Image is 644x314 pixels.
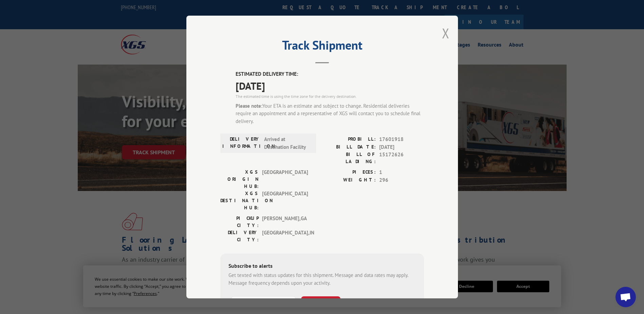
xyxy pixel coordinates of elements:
[322,143,376,151] label: BILL DATE:
[262,215,308,229] span: [PERSON_NAME] , GA
[379,136,424,143] span: 17601918
[236,103,262,109] strong: Please note:
[322,136,376,143] label: PROBILL:
[228,262,416,272] div: Subscribe to alerts
[236,93,424,100] div: The estimated time is using the time zone for the delivery destination.
[228,272,416,287] div: Get texted with status updates for this shipment. Message and data rates may apply. Message frequ...
[236,70,424,78] label: ESTIMATED DELIVERY TIME:
[379,169,424,176] span: 1
[262,229,308,243] span: [GEOGRAPHIC_DATA] , IN
[220,169,259,190] label: XGS ORIGIN HUB:
[222,136,261,151] label: DELIVERY INFORMATION:
[236,78,424,93] span: [DATE]
[301,296,341,311] button: SUBSCRIBE
[220,215,259,229] label: PICKUP CITY:
[322,169,376,176] label: PIECES:
[322,176,376,184] label: WEIGHT:
[236,102,424,125] div: Your ETA is an estimate and subject to change. Residential deliveries require an appointment and ...
[220,229,259,243] label: DELIVERY CITY:
[220,40,424,53] h2: Track Shipment
[379,176,424,184] span: 296
[262,190,308,211] span: [GEOGRAPHIC_DATA]
[220,190,259,211] label: XGS DESTINATION HUB:
[264,136,310,151] span: Arrived at Destination Facility
[231,296,296,311] input: Phone Number
[379,143,424,151] span: [DATE]
[379,151,424,165] span: 15172626
[442,24,449,42] button: Close modal
[322,151,376,165] label: BILL OF LADING:
[615,287,636,307] div: Open chat
[262,169,308,190] span: [GEOGRAPHIC_DATA]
